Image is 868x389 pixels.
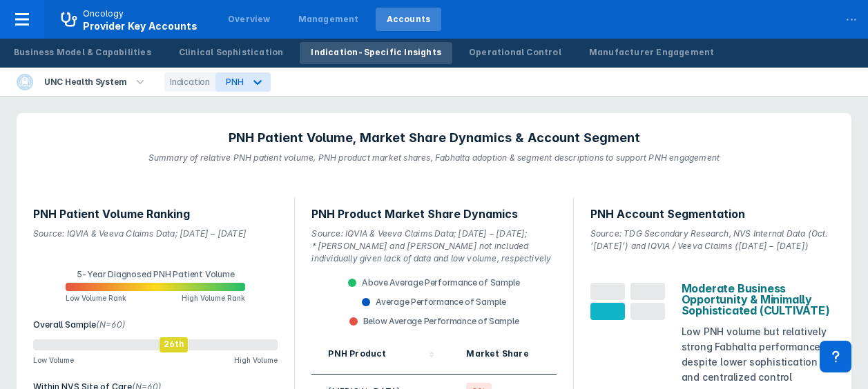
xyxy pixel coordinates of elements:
[820,341,851,372] div: Contact Support
[466,348,528,363] div: Market Share
[311,46,441,59] div: Indication-Specific Insights
[228,13,271,26] div: Overview
[682,283,835,316] div: Moderate Business Opportunity & Minimally Sophisticated (CULTIVATE)
[311,240,556,265] p: *[PERSON_NAME] and [PERSON_NAME] not included individually given lack of data and low volume, res...
[217,8,282,31] a: Overview
[234,356,278,364] div: High Volume
[348,277,520,288] div: Above Average Performance of Sample
[376,8,442,31] a: Accounts
[159,337,189,353] div: 26th
[682,324,835,385] div: Low PNH volume but relatively strong Fabhalta performance, despite lower sophistication and centr...
[96,319,126,330] span: (N=60)
[33,319,96,330] span: Overall Sample
[362,297,505,308] div: Average Performance of Sample
[17,74,33,90] img: unc
[83,8,124,20] p: Oncology
[311,339,450,375] div: Sort
[39,72,133,92] div: UNC Health System
[590,206,835,222] h3: PNH Account Segmentation
[349,316,519,327] div: Below Average Performance of Sample
[311,222,556,240] p: Source: IQVIA & Veeva Claims Data; [DATE] – [DATE];
[838,2,865,31] div: ...
[328,348,386,363] div: PNH Product
[77,270,235,279] div: 5-Year Diagnosed PNH Patient Volume
[168,42,295,64] a: Clinical Sophistication
[182,294,245,302] div: High Volume Rank
[3,42,162,64] a: Business Model & Capabilities
[469,46,561,59] div: Operational Control
[66,294,126,302] div: Low Volume Rank
[298,13,359,26] div: Management
[450,339,588,375] div: Sort
[14,46,151,59] div: Business Model & Capabilities
[287,8,370,31] a: Management
[226,77,243,87] div: PNH
[148,146,720,164] p: Summary of relative PNH patient volume, PNH product market shares, Fabhalta adoption & segment de...
[300,42,452,64] a: Indication-Specific Insights
[589,46,715,59] div: Manufacturer Engagement
[387,13,431,26] div: Accounts
[33,206,278,222] h4: PNH Patient Volume Ranking
[578,42,726,64] a: Manufacturer Engagement
[179,46,284,59] div: Clinical Sophistication
[590,222,835,252] p: Source: TDG Secondary Research, NVS Internal Data (Oct. ’[DATE]’) and IQVIA / Veeva Claims ([DATE...
[33,222,278,240] p: Source: IQVIA & Veeva Claims Data; [DATE] – [DATE]
[164,72,215,92] div: Indication
[311,206,556,222] h4: PNH Product Market Share Dynamics
[229,130,640,146] h3: PNH Patient Volume, Market Share Dynamics & Account Segment
[458,42,572,64] a: Operational Control
[33,356,74,364] div: Low Volume
[83,20,197,32] span: Provider Key Accounts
